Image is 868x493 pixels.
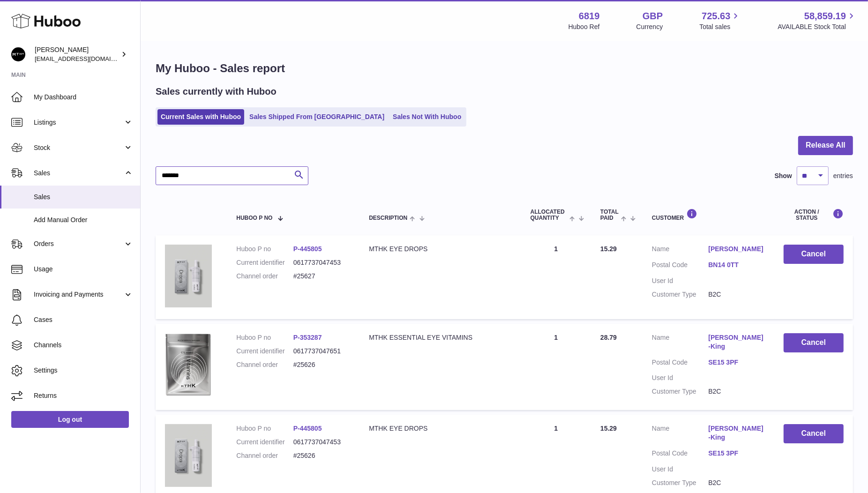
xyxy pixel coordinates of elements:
span: Total paid [600,209,619,221]
span: entries [833,172,853,180]
a: Current Sales with Huboo [157,109,244,125]
dt: Customer Type [652,478,708,487]
div: MTHK ESSENTIAL EYE VITAMINS [369,333,511,342]
span: My Dashboard [34,93,133,102]
img: 68191634625130.png [165,333,212,397]
dd: 0617737047453 [293,258,350,267]
dt: Current identifier [236,438,293,447]
span: 725.63 [702,10,730,22]
dt: Name [652,245,708,256]
span: Add Manual Order [34,216,133,224]
a: 725.63 Total sales [699,10,741,31]
dt: Postal Code [652,449,708,460]
div: Action / Status [784,209,844,221]
div: Currency [636,22,663,31]
a: Sales Not With Huboo [389,109,464,125]
a: Sales Shipped From [GEOGRAPHIC_DATA] [246,109,388,125]
dt: Huboo P no [236,424,293,433]
a: 58,859.19 AVAILABLE Stock Total [778,10,857,31]
dt: Current identifier [236,258,293,267]
a: BN14 0TT [708,261,764,269]
span: Huboo P no [236,215,272,221]
span: 15.29 [600,425,617,432]
dt: Channel order [236,360,293,369]
dt: Huboo P no [236,245,293,254]
img: amar@mthk.com [11,47,25,61]
strong: 6819 [579,10,600,22]
a: Log out [11,411,129,428]
a: SE15 3PF [708,358,764,367]
div: [PERSON_NAME] [35,45,119,63]
dt: User Id [652,465,708,474]
div: MTHK EYE DROPS [369,424,511,433]
h1: My Huboo - Sales report [156,61,853,76]
span: ALLOCATED Quantity [531,209,567,221]
span: Orders [34,239,123,248]
span: Settings [34,366,133,375]
span: 15.29 [600,245,617,253]
span: Sales [34,193,133,202]
dt: Channel order [236,272,293,281]
dt: Huboo P no [236,333,293,342]
td: 1 [521,235,591,319]
dt: Postal Code [652,261,708,272]
dd: B2C [708,387,764,396]
button: Release All [798,136,853,155]
dt: Name [652,333,708,353]
span: Cases [34,315,133,324]
dd: #25626 [293,451,350,460]
dd: #25626 [293,360,350,369]
a: P-445805 [293,245,322,253]
dd: 0617737047453 [293,438,350,447]
span: [EMAIL_ADDRESS][DOMAIN_NAME] [35,55,138,62]
dt: Channel order [236,451,293,460]
dt: User Id [652,373,708,382]
dt: User Id [652,276,708,285]
span: Sales [34,169,123,178]
span: Invoicing and Payments [34,290,123,299]
a: [PERSON_NAME]-King [708,424,764,442]
img: 68191752067379.png [165,245,212,307]
h2: Sales currently with Huboo [156,85,277,98]
div: MTHK EYE DROPS [369,245,511,254]
span: Returns [34,391,133,400]
dd: 0617737047651 [293,347,350,356]
span: 58,859.19 [804,10,846,22]
a: [PERSON_NAME]-King [708,333,764,351]
dt: Postal Code [652,358,708,369]
span: AVAILABLE Stock Total [778,22,857,31]
dt: Customer Type [652,290,708,299]
span: Stock [34,143,123,152]
strong: GBP [643,10,663,22]
span: 28.79 [600,334,617,341]
span: Description [369,215,407,221]
label: Show [775,172,792,180]
a: SE15 3PF [708,449,764,458]
button: Cancel [784,245,844,264]
button: Cancel [784,333,844,352]
span: Usage [34,265,133,274]
img: 68191752067379.png [165,424,212,487]
button: Cancel [784,424,844,443]
dt: Current identifier [236,347,293,356]
a: P-353287 [293,334,322,341]
span: Channels [34,341,133,350]
a: [PERSON_NAME] [708,245,764,254]
dd: B2C [708,290,764,299]
dt: Name [652,424,708,444]
span: Listings [34,118,123,127]
td: 1 [521,324,591,410]
dt: Customer Type [652,387,708,396]
dd: B2C [708,478,764,487]
span: Total sales [699,22,741,31]
a: P-445805 [293,425,322,432]
div: Customer [652,209,765,221]
dd: #25627 [293,272,350,281]
div: Huboo Ref [569,22,600,31]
